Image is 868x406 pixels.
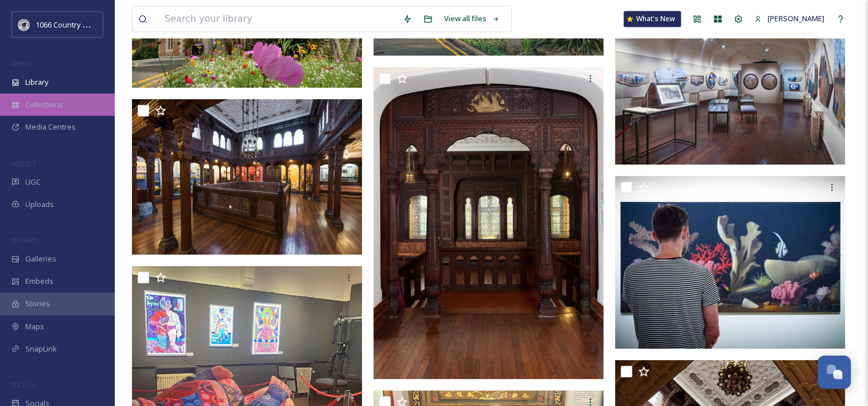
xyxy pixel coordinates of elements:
[25,122,76,132] span: Media Centres
[11,380,34,389] span: SOCIALS
[25,298,50,309] span: Stories
[18,19,30,30] img: logo_footerstamp.png
[11,236,38,244] span: WIDGETS
[25,276,53,287] span: Embeds
[749,7,830,30] a: [PERSON_NAME]
[768,13,824,24] span: [PERSON_NAME]
[25,253,56,264] span: Galleries
[624,11,681,27] a: What's New
[25,177,41,188] span: UGC
[11,59,32,68] span: MEDIA
[438,7,505,30] a: View all files
[25,343,57,354] span: SnapLink
[615,11,845,165] img: Gesine Garz HMAG-7453.jpg
[25,321,44,332] span: Maps
[159,6,397,32] input: Search your library
[11,159,36,167] span: COLLECT
[818,356,851,389] button: Open Chat
[25,77,48,88] span: Library
[373,67,604,379] img: HMAG_14-12-2015-0022 Alex Brattell.jpg
[25,199,54,210] span: Uploads
[25,99,63,110] span: Collections
[132,99,362,254] img: FOX_7940-2 Hastings Museum and Art Gallery.jpg
[36,19,116,30] span: 1066 Country Marketing
[615,176,845,349] img: Hastings Open 2020 Exhibition 6.jpg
